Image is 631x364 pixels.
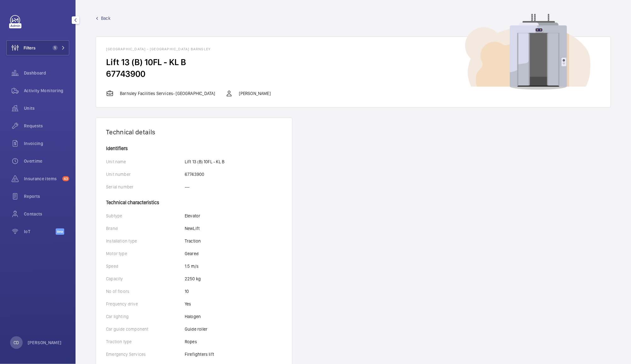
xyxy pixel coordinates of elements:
[106,68,600,80] h2: 67743900
[14,339,19,346] p: CD
[24,176,60,182] span: Insurance items
[106,196,282,205] h4: Technical characteristics
[185,184,190,190] p: ---
[53,45,58,50] span: 1
[24,193,69,199] span: Reports
[24,158,69,164] span: Overtime
[6,40,69,55] button: Filters1
[106,213,185,219] p: Subtype
[185,263,199,269] p: 1.5 m/s
[24,105,69,111] span: Units
[106,351,185,357] p: Emergency Services
[185,238,201,244] p: Traction
[24,87,69,94] span: Activity Monitoring
[101,15,110,21] span: Back
[106,263,185,269] p: Speed
[185,326,207,332] p: Guide roller
[24,228,56,235] span: IoT
[24,140,69,147] span: Invoicing
[185,313,201,320] p: Halogen
[106,225,185,232] p: Brand
[106,339,185,345] p: Traction type
[465,14,590,90] img: device image
[106,47,600,51] h1: [GEOGRAPHIC_DATA] - [GEOGRAPHIC_DATA] BARNSLEY
[106,171,185,177] p: Unit number
[106,146,282,151] h4: Identifiers
[185,159,224,165] p: Lift 13 (B) 10FL - KL B
[106,276,185,282] p: Capacity
[185,225,200,232] p: NewLift
[106,128,282,136] h1: Technical details
[185,213,200,219] p: Elevator
[24,45,36,51] span: Filters
[239,90,271,97] p: [PERSON_NAME]
[28,339,62,346] p: [PERSON_NAME]
[106,250,185,257] p: Motor type
[106,184,185,190] p: Serial number
[185,351,214,357] p: Firefighters lift
[185,250,199,257] p: Geared
[120,90,215,97] p: Barnsley Facilities Services- [GEOGRAPHIC_DATA]
[106,159,185,165] p: Unit name
[62,176,69,181] span: 43
[56,228,64,235] span: Beta
[106,56,600,68] h2: Lift 13 (B) 10FL - KL B
[24,123,69,129] span: Requests
[24,70,69,76] span: Dashboard
[24,211,69,217] span: Contacts
[106,301,185,307] p: Frequency drive
[106,288,185,294] p: No of floors
[106,313,185,320] p: Car lighting
[185,276,201,282] p: 2250 kg
[185,288,189,294] p: 10
[185,171,204,177] p: 67743900
[185,339,197,345] p: Ropes
[185,301,191,307] p: Yes
[106,238,185,244] p: Installation type
[106,326,185,332] p: Car guide component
